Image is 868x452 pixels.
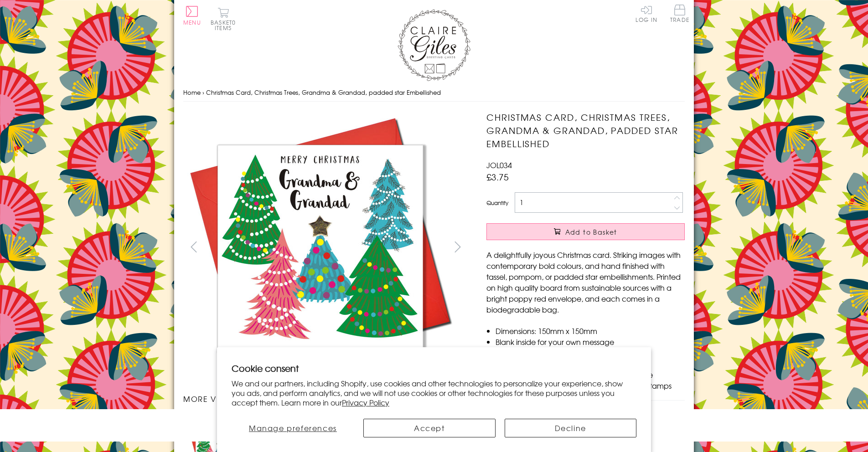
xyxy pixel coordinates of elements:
button: Accept [363,419,496,437]
img: Christmas Card, Christmas Trees, Grandma & Grandad, padded star Embellished [468,111,742,384]
a: Privacy Policy [342,397,389,408]
a: Log In [635,5,657,22]
a: Home [183,88,201,97]
span: JOL034 [486,159,512,170]
button: Basket0 items [211,7,236,31]
button: Manage preferences [232,419,354,437]
button: next [448,236,468,257]
img: Claire Giles Greetings Cards [398,9,470,81]
span: 0 items [215,18,236,32]
button: Add to Basket [486,223,685,240]
button: Menu [183,6,201,25]
h3: More views [183,393,468,404]
button: Decline [505,419,637,437]
p: We and our partners, including Shopify, use cookies and other technologies to personalize your ex... [232,379,636,407]
li: Dimensions: 150mm x 150mm [496,325,685,336]
span: Add to Basket [565,227,617,236]
span: Menu [183,18,201,26]
li: Blank inside for your own message [496,336,685,347]
span: Manage preferences [249,422,337,433]
span: Christmas Card, Christmas Trees, Grandma & Grandad, padded star Embellished [206,88,441,97]
span: › [202,88,204,97]
span: Trade [670,5,689,22]
button: prev [183,236,204,257]
label: Quantity [486,199,508,207]
h2: Cookie consent [232,362,636,375]
p: A delightfully joyous Christmas card. Striking images with contemporary bold colours, and hand fi... [486,249,685,315]
img: Christmas Card, Christmas Trees, Grandma & Grandad, padded star Embellished [183,111,457,384]
span: £3.75 [486,170,509,183]
nav: breadcrumbs [183,83,685,102]
h1: Christmas Card, Christmas Trees, Grandma & Grandad, padded star Embellished [486,111,685,150]
a: Trade [670,5,689,24]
